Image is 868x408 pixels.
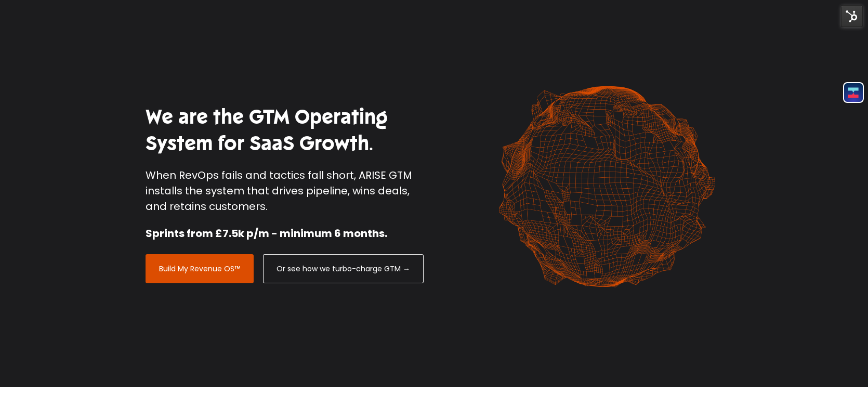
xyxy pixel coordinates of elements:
p: When RevOps fails and tactics fall short, ARISE GTM installs the system that drives pipeline, win... [146,167,426,214]
img: shape-61 orange [491,75,722,298]
img: HubSpot Tools Menu Toggle [841,5,863,27]
strong: Sprints from £7.5k p/m - minimum 6 months. [146,226,387,241]
h1: We are the GTM Operating System for SaaS Growth. [146,104,426,157]
a: Build My Revenue OS™ [146,254,254,283]
a: Or see how we turbo-charge GTM → [263,254,424,283]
